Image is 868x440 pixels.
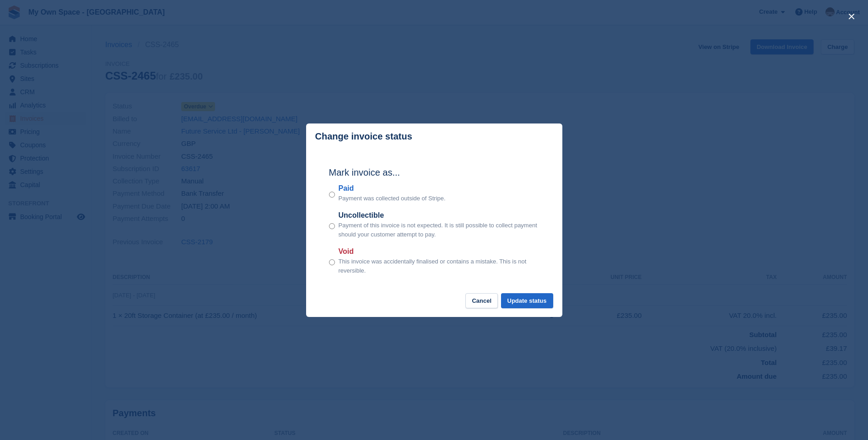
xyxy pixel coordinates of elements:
button: Cancel [465,293,498,308]
label: Paid [339,183,446,194]
label: Void [339,246,539,257]
p: Payment was collected outside of Stripe. [339,194,446,203]
label: Uncollectible [339,210,539,221]
p: This invoice was accidentally finalised or contains a mistake. This is not reversible. [339,257,539,275]
button: Update status [501,293,553,308]
h2: Mark invoice as... [329,166,539,179]
button: close [844,9,859,24]
p: Payment of this invoice is not expected. It is still possible to collect payment should your cust... [339,221,539,239]
p: Change invoice status [315,131,412,142]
